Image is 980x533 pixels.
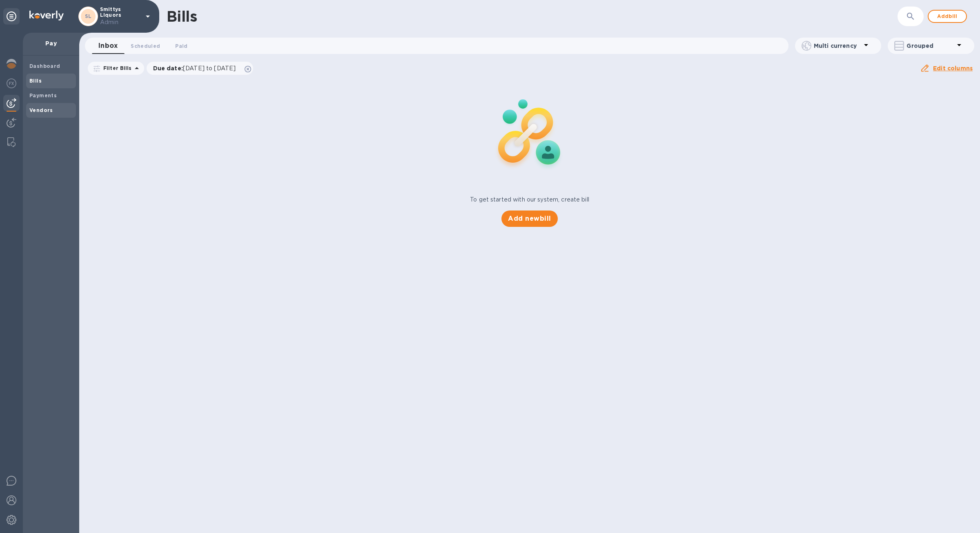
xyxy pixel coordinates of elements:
[7,78,16,88] img: Foreign exchange
[85,13,92,19] b: SL
[470,195,589,204] p: To get started with our system, create bill
[814,42,862,50] p: Multi currency
[508,214,551,224] span: Add new bill
[131,42,160,50] span: Scheduled
[928,10,967,23] button: Addbill
[175,42,187,50] span: Paid
[933,65,973,72] u: Edit columns
[29,107,53,113] b: Vendors
[29,11,64,20] img: Logo
[3,8,20,25] div: Unpin categories
[906,42,954,50] p: Grouped
[100,18,141,27] p: Admin
[29,39,73,47] p: Pay
[29,78,42,84] b: Bills
[183,65,236,72] span: [DATE] to [DATE]
[100,7,141,27] p: Smittys LIquors
[98,40,118,52] span: Inbox
[501,211,557,227] button: Add newbill
[29,63,60,69] b: Dashboard
[100,65,132,72] p: Filter Bills
[935,11,960,21] span: Add bill
[147,62,254,75] div: Due date:[DATE] to [DATE]
[167,8,197,25] h1: Bills
[29,92,57,99] b: Payments
[153,64,240,72] p: Due date :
